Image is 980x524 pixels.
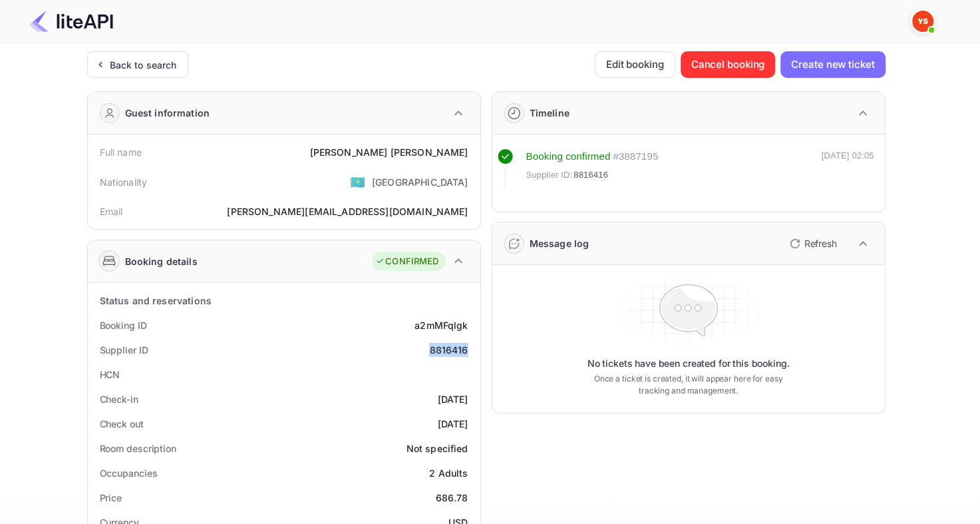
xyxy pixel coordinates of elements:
[100,417,144,431] div: Check out
[782,233,842,254] button: Refresh
[587,357,790,370] p: No tickets have been created for this booking.
[100,204,123,218] div: Email
[414,318,468,332] div: a2mMFqlgk
[100,318,147,332] div: Booking ID
[822,149,874,188] div: [DATE] 02:05
[530,236,589,250] div: Message log
[100,175,148,189] div: Nationality
[681,51,776,78] button: Cancel booking
[100,368,120,382] div: HCN
[100,491,122,505] div: Price
[429,466,468,480] div: 2 Adults
[912,11,933,32] img: Yandex Support
[438,417,468,431] div: [DATE]
[573,168,608,182] span: 8816416
[375,255,438,268] div: CONFIRMED
[526,149,611,164] div: Booking confirmed
[429,343,468,357] div: 8816416
[407,441,468,455] div: Not specified
[125,106,210,120] div: Guest information
[438,392,468,406] div: [DATE]
[780,51,885,78] button: Create new ticket
[100,392,138,406] div: Check-in
[29,11,113,32] img: LiteAPI Logo
[350,170,365,194] span: United States
[110,58,177,72] div: Back to search
[583,373,794,397] p: Once a ticket is created, it will appear here for easy tracking and management.
[100,466,158,480] div: Occupancies
[309,145,468,159] div: [PERSON_NAME] [PERSON_NAME]
[804,236,837,250] p: Refresh
[530,106,570,120] div: Timeline
[125,254,198,268] div: Booking details
[526,168,573,182] span: Supplier ID:
[100,441,176,455] div: Room description
[613,149,658,164] div: # 3887195
[100,294,212,308] div: Status and reservations
[227,204,468,218] div: [PERSON_NAME][EMAIL_ADDRESS][DOMAIN_NAME]
[372,175,468,189] div: [GEOGRAPHIC_DATA]
[100,145,142,159] div: Full name
[595,51,675,78] button: Edit booking
[436,491,468,505] div: 686.78
[100,343,148,357] div: Supplier ID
